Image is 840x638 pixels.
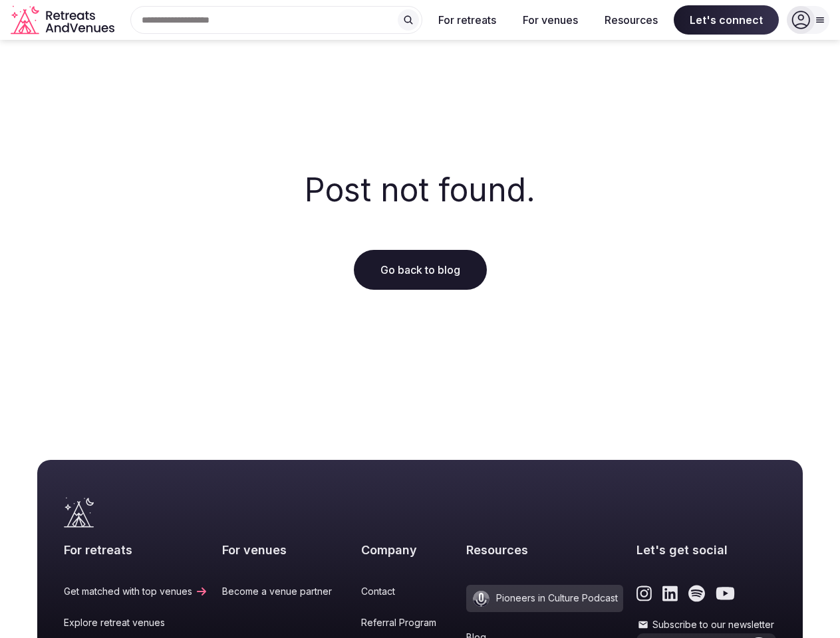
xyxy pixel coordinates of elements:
h2: Post not found. [305,167,535,212]
label: Subscribe to our newsletter [636,618,776,631]
a: Visit the homepage [11,5,117,35]
a: Link to the retreats and venues Youtube page [716,585,735,602]
a: Referral Program [361,616,452,629]
a: Go back to blog [354,250,487,290]
h2: Resources [466,542,623,558]
h2: Let's get social [636,542,776,558]
a: Visit the homepage [64,497,94,528]
button: For retreats [428,5,507,35]
h2: For retreats [64,542,208,558]
a: Link to the retreats and venues Spotify page [688,585,705,602]
button: For venues [512,5,589,35]
h2: For venues [222,542,348,558]
button: Resources [594,5,668,35]
a: Get matched with top venues [64,585,208,598]
span: Let's connect [674,5,779,35]
a: Contact [361,585,452,598]
a: Link to the retreats and venues LinkedIn page [662,585,678,602]
a: Link to the retreats and venues Instagram page [636,585,652,602]
a: Become a venue partner [222,585,348,598]
svg: Retreats and Venues company logo [11,5,117,35]
h2: Company [361,542,452,558]
a: Pioneers in Culture Podcast [466,585,623,612]
a: Explore retreat venues [64,616,208,629]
